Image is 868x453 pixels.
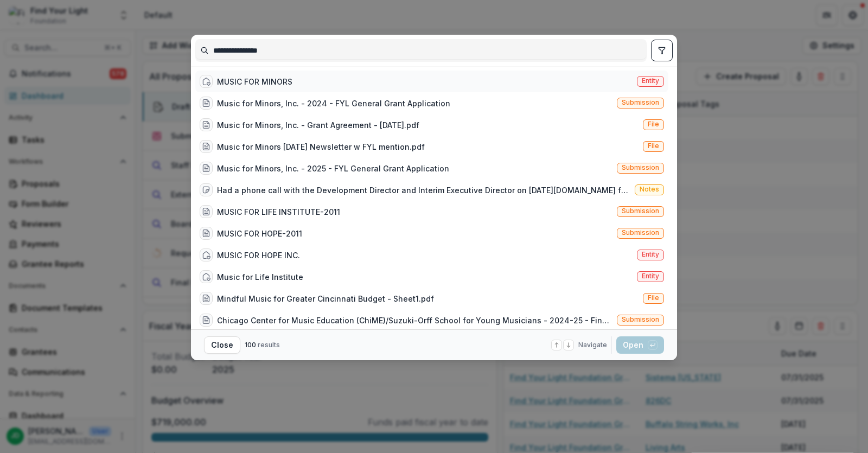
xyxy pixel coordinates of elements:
div: Had a phone call with the Development Director and Interim Executive Director on [DATE][DOMAIN_NA... [217,184,630,196]
span: Submission [622,316,659,323]
span: Submission [622,207,659,215]
div: Music for Minors, Inc. - 2025 - FYL General Grant Application [217,163,449,174]
span: File [648,294,659,302]
span: Submission [622,164,659,171]
div: Music for Minors, Inc. - 2024 - FYL General Grant Application [217,98,450,109]
div: Music for Life Institute [217,271,303,283]
span: Navigate [578,340,607,350]
button: Open [616,336,664,354]
span: results [258,341,280,349]
span: Submission [622,99,659,106]
span: Submission [622,229,659,237]
span: Entity [642,251,659,258]
div: MUSIC FOR HOPE INC. [217,250,300,261]
button: Close [204,336,240,354]
button: toggle filters [651,40,673,61]
span: File [648,120,659,128]
div: MUSIC FOR MINORS [217,76,292,87]
div: Mindful Music for Greater Cincinnati Budget - Sheet1.pdf [217,293,434,304]
div: Music for Minors [DATE] Newsletter w FYL mention.pdf [217,141,425,152]
span: Notes [640,186,659,193]
div: Chicago Center for Music Education (ChiME)/Suzuki-Orff School for Young Musicians - 2024-25 - Fin... [217,315,612,326]
div: Music for Minors, Inc. - Grant Agreement - [DATE].pdf [217,119,419,131]
span: Entity [642,77,659,85]
span: Entity [642,272,659,280]
span: File [648,142,659,150]
span: 100 [245,341,256,349]
div: MUSIC FOR HOPE-2011 [217,228,302,239]
div: MUSIC FOR LIFE INSTITUTE-2011 [217,206,340,218]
